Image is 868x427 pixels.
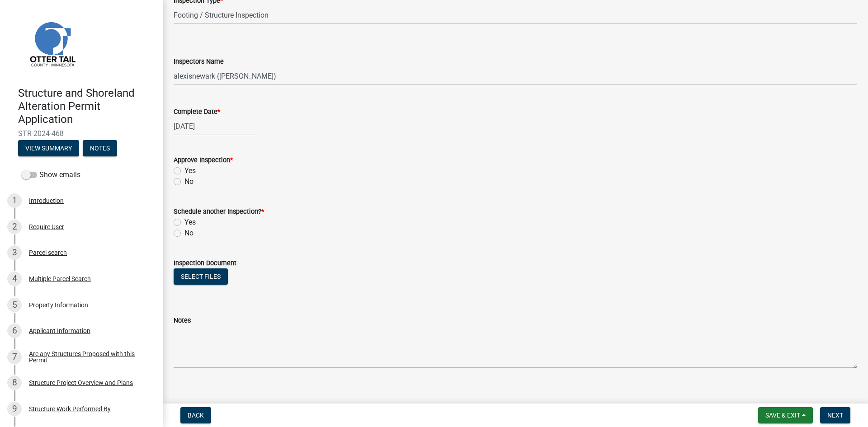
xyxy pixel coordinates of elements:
div: Multiple Parcel Search [29,276,91,282]
div: Structure Project Overview and Plans [29,380,133,386]
div: 6 [7,324,22,338]
button: Select files [174,268,228,285]
div: Parcel search [29,249,67,256]
span: Next [827,412,843,419]
img: Otter Tail County, Minnesota [18,9,86,77]
button: Back [180,407,211,423]
label: Complete Date [174,109,220,115]
button: Next [820,407,850,423]
label: Inspectors Name [174,59,224,65]
div: Applicant Information [29,328,90,334]
label: Approve Inspection [174,157,233,164]
div: 7 [7,350,22,364]
div: 3 [7,245,22,260]
div: Require User [29,224,64,230]
span: Save & Exit [765,412,800,419]
div: Property Information [29,302,88,308]
h4: Structure and Shoreland Alteration Permit Application [18,87,156,126]
div: 9 [7,402,22,416]
wm-modal-confirm: Summary [18,145,79,153]
div: 4 [7,272,22,286]
div: Are any Structures Proposed with this Permit [29,351,148,363]
label: Show emails [22,169,80,180]
button: Save & Exit [758,407,813,423]
div: 1 [7,193,22,208]
input: mm/dd/yyyy [174,117,256,136]
label: Yes [184,217,196,228]
label: Inspection Document [174,260,236,267]
span: Back [188,412,204,419]
span: STR-2024-468 [18,129,145,138]
div: Introduction [29,197,64,204]
button: Notes [83,140,117,156]
label: Yes [184,165,196,176]
label: No [184,228,193,239]
label: Schedule another Inspection? [174,209,264,215]
div: 2 [7,220,22,234]
wm-modal-confirm: Notes [83,145,117,153]
label: Notes [174,318,191,324]
div: 5 [7,298,22,312]
div: Structure Work Performed By [29,406,111,412]
button: View Summary [18,140,79,156]
div: 8 [7,375,22,390]
label: No [184,176,193,187]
